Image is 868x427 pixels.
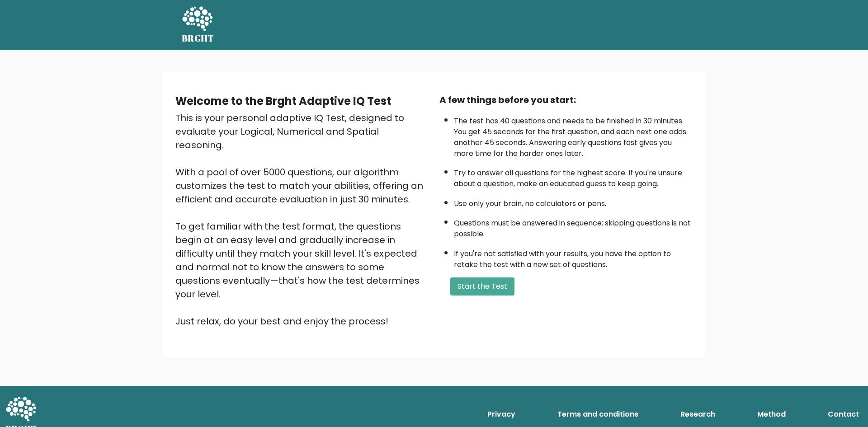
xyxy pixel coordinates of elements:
li: Questions must be answered in sequence; skipping questions is not possible. [454,213,693,239]
a: Research [677,405,719,423]
li: Try to answer all questions for the highest score. If you're unsure about a question, make an edu... [454,163,693,189]
div: A few things before you start: [439,93,693,107]
a: BRGHT [182,4,214,46]
a: Contact [824,405,863,423]
li: Use only your brain, no calculators or pens. [454,194,693,209]
a: Terms and conditions [554,405,642,423]
a: Method [754,405,789,423]
b: Welcome to the Brght Adaptive IQ Test [175,94,391,108]
h5: BRGHT [182,33,214,44]
div: This is your personal adaptive IQ Test, designed to evaluate your Logical, Numerical and Spatial ... [175,111,429,328]
li: The test has 40 questions and needs to be finished in 30 minutes. You get 45 seconds for the firs... [454,111,693,159]
li: If you're not satisfied with your results, you have the option to retake the test with a new set ... [454,244,693,270]
a: Privacy [484,405,519,423]
button: Start the Test [450,277,514,296]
